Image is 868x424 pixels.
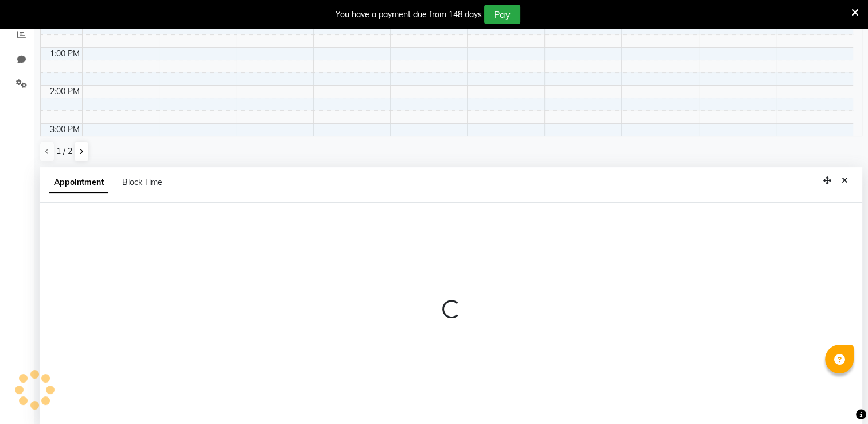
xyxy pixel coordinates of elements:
[49,172,108,193] span: Appointment
[48,48,82,60] div: 1:00 PM
[484,5,520,24] button: Pay
[56,145,72,157] span: 1 / 2
[48,86,82,98] div: 2:00 PM
[336,9,482,21] div: You have a payment due from 148 days
[48,124,82,136] div: 3:00 PM
[836,172,853,190] button: Close
[122,177,162,187] span: Block Time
